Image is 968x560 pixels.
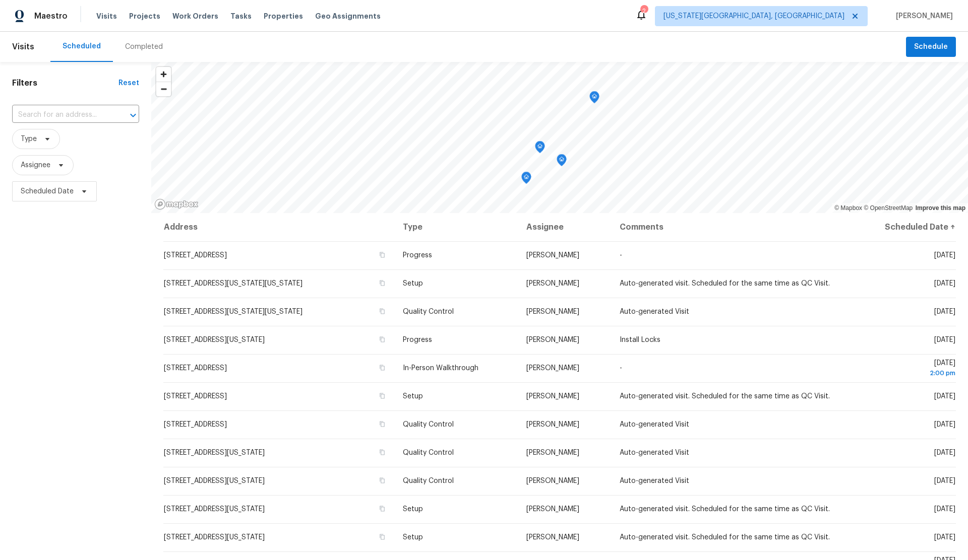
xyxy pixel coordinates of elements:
[526,477,579,484] span: [PERSON_NAME]
[403,336,432,343] span: Progress
[934,393,955,400] span: [DATE]
[378,278,387,288] button: Copy Address
[526,280,579,287] span: [PERSON_NAME]
[403,449,454,456] span: Quality Control
[403,365,478,372] span: In-Person Walkthrough
[164,308,302,315] span: [STREET_ADDRESS][US_STATE][US_STATE]
[403,393,423,400] span: Setup
[21,186,74,196] span: Scheduled Date
[521,172,531,187] div: Map marker
[934,280,955,287] span: [DATE]
[849,213,956,241] th: Scheduled Date ↑
[378,307,387,316] button: Copy Address
[857,360,955,378] span: [DATE]
[164,280,302,287] span: [STREET_ADDRESS][US_STATE][US_STATE]
[526,308,579,315] span: [PERSON_NAME]
[378,419,387,429] button: Copy Address
[403,280,423,287] span: Setup
[172,11,218,21] span: Work Orders
[164,336,265,343] span: [STREET_ADDRESS][US_STATE]
[378,448,387,457] button: Copy Address
[934,336,955,343] span: [DATE]
[620,308,689,315] span: Auto-generated Visit
[403,308,454,315] span: Quality Control
[315,11,381,21] span: Geo Assignments
[378,363,387,372] button: Copy Address
[164,252,227,259] span: [STREET_ADDRESS]
[264,11,303,21] span: Properties
[934,534,955,541] span: [DATE]
[934,252,955,259] span: [DATE]
[12,78,118,88] h1: Filters
[34,11,68,21] span: Maestro
[934,308,955,315] span: [DATE]
[934,506,955,513] span: [DATE]
[834,204,862,212] a: Mapbox
[620,365,622,372] span: -
[403,421,454,428] span: Quality Control
[526,421,579,428] span: [PERSON_NAME]
[164,477,265,484] span: [STREET_ADDRESS][US_STATE]
[526,336,579,343] span: [PERSON_NAME]
[620,506,830,513] span: Auto-generated visit. Scheduled for the same time as QC Visit.
[164,393,227,400] span: [STREET_ADDRESS]
[526,449,579,456] span: [PERSON_NAME]
[620,336,660,343] span: Install Locks
[403,534,423,541] span: Setup
[526,534,579,541] span: [PERSON_NAME]
[526,393,579,400] span: [PERSON_NAME]
[164,421,227,428] span: [STREET_ADDRESS]
[906,37,956,57] button: Schedule
[864,204,913,212] a: OpenStreetMap
[163,213,395,241] th: Address
[151,62,968,213] canvas: Map
[156,67,171,82] span: Zoom in
[535,141,545,157] div: Map marker
[12,107,111,123] input: Search for an address...
[21,134,37,144] span: Type
[916,204,965,212] a: Improve this map
[640,6,647,16] div: 2
[12,36,34,58] span: Visits
[620,252,622,259] span: -
[589,91,599,107] div: Map marker
[164,365,227,372] span: [STREET_ADDRESS]
[934,477,955,484] span: [DATE]
[620,280,830,287] span: Auto-generated visit. Scheduled for the same time as QC Visit.
[230,13,252,20] span: Tasks
[164,449,265,456] span: [STREET_ADDRESS][US_STATE]
[125,42,163,52] div: Completed
[395,213,518,241] th: Type
[892,11,953,21] span: [PERSON_NAME]
[156,82,171,96] span: Zoom out
[156,82,171,96] button: Zoom out
[403,477,454,484] span: Quality Control
[612,213,850,241] th: Comments
[154,198,199,210] a: Mapbox homepage
[378,391,387,400] button: Copy Address
[378,532,387,541] button: Copy Address
[620,421,689,428] span: Auto-generated Visit
[857,368,955,378] div: 2:00 pm
[96,11,117,21] span: Visits
[403,506,423,513] span: Setup
[914,41,948,53] span: Schedule
[378,335,387,344] button: Copy Address
[526,365,579,372] span: [PERSON_NAME]
[129,11,160,21] span: Projects
[526,252,579,259] span: [PERSON_NAME]
[620,449,689,456] span: Auto-generated Visit
[126,108,140,122] button: Open
[557,154,567,170] div: Map marker
[164,506,265,513] span: [STREET_ADDRESS][US_STATE]
[934,421,955,428] span: [DATE]
[663,11,844,21] span: [US_STATE][GEOGRAPHIC_DATA], [GEOGRAPHIC_DATA]
[378,504,387,513] button: Copy Address
[620,477,689,484] span: Auto-generated Visit
[21,160,50,170] span: Assignee
[620,534,830,541] span: Auto-generated visit. Scheduled for the same time as QC Visit.
[378,476,387,485] button: Copy Address
[164,534,265,541] span: [STREET_ADDRESS][US_STATE]
[620,393,830,400] span: Auto-generated visit. Scheduled for the same time as QC Visit.
[526,506,579,513] span: [PERSON_NAME]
